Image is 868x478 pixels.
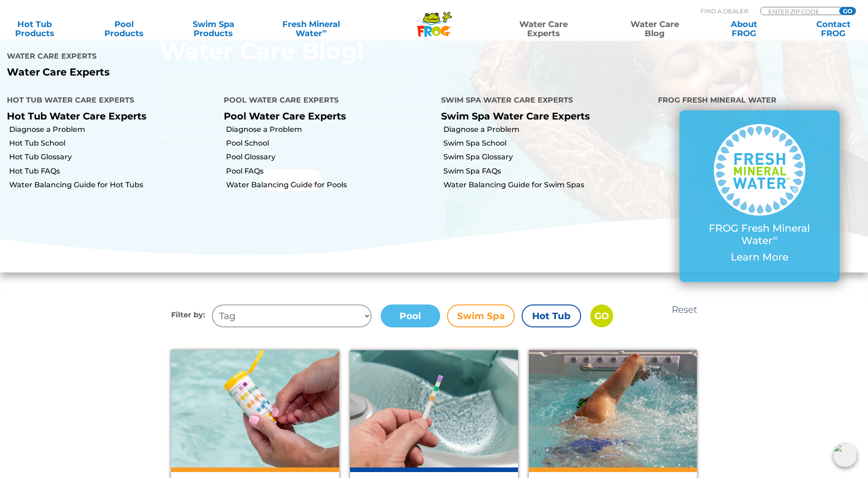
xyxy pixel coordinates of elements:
[7,92,210,110] h4: Hot Tub Water Care Experts
[350,350,518,467] img: A female's hand dips a test strip into a hot tub.
[9,152,217,162] a: Hot Tub Glossary
[529,350,697,467] img: A man swim sin the moving current of a swim spa
[443,180,651,190] a: Water Balancing Guide for Swim Spas
[709,20,779,38] a: AboutFROG
[7,110,146,122] a: Hot Tub Water Care Experts
[226,152,434,162] a: Pool Glossary
[268,20,355,38] a: Fresh MineralWater∞
[772,233,778,242] sup: ∞
[443,152,651,162] a: Swim Spa Glossary
[224,92,427,110] h4: Pool Water Care Experts
[7,66,427,78] p: Water Care Experts
[7,48,427,66] h4: Water Care Experts
[672,304,697,315] a: Reset
[9,166,217,176] a: Hot Tub FAQs
[226,125,434,135] a: Diagnose a Problem
[443,138,651,148] a: Swim Spa School
[701,7,748,15] p: Find A Dealer
[381,304,440,327] label: Pool
[767,7,829,15] input: Zip Code Form
[178,20,248,38] a: Swim SpaProducts
[441,92,644,110] h4: Swim Spa Water Care Experts
[658,92,861,110] h4: FROG Fresh Mineral Water
[522,304,581,327] label: Hot Tub
[620,20,690,38] a: Water CareBlog
[171,350,339,467] img: A woman with pink nail polish tests her swim spa with FROG @ease Test Strips
[441,110,590,122] a: Swim Spa Water Care Experts
[590,304,613,327] input: GO
[9,180,217,190] a: Water Balancing Guide for Hot Tubs
[698,251,821,263] p: Learn More
[89,20,159,38] a: PoolProducts
[698,223,821,247] p: FROG Fresh Mineral Water
[224,110,346,122] a: Pool Water Care Experts
[487,20,600,38] a: Water CareExperts
[698,124,821,268] a: FROG Fresh Mineral Water∞ Learn More
[443,166,651,176] a: Swim Spa FAQs
[443,125,651,135] a: Diagnose a Problem
[447,304,515,327] label: Swim Spa
[839,7,856,15] input: GO
[226,138,434,148] a: Pool School
[9,138,217,148] a: Hot Tub School
[226,180,434,190] a: Water Balancing Guide for Pools
[226,166,434,176] a: Pool FAQs
[322,27,327,34] sup: ∞
[798,20,868,38] a: ContactFROG
[171,304,212,327] h4: Filter by:
[9,125,217,135] a: Diagnose a Problem
[833,443,857,467] img: openIcon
